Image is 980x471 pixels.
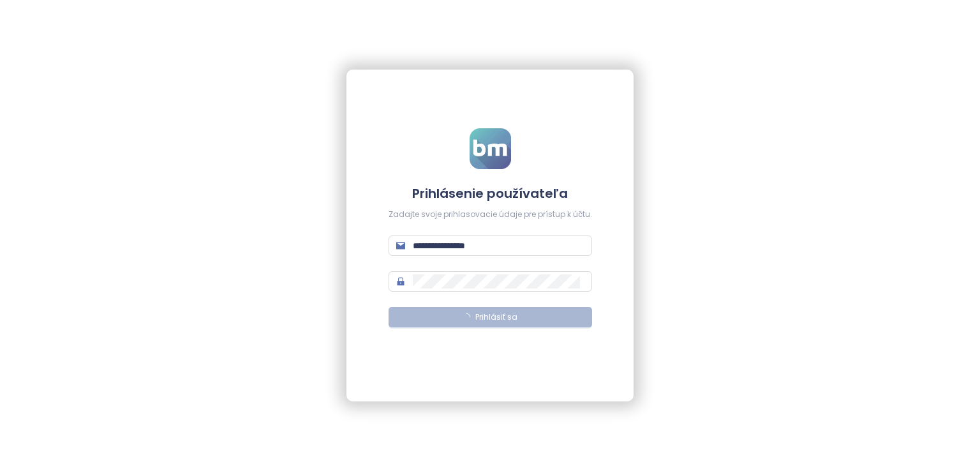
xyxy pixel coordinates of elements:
[389,307,592,327] button: Prihlásiť sa
[470,128,511,169] img: logo
[396,277,405,286] span: lock
[475,311,517,324] span: Prihlásiť sa
[463,313,470,321] span: loading
[389,209,592,221] div: Zadajte svoje prihlasovacie údaje pre prístup k účtu.
[396,241,405,250] span: mail
[389,184,592,202] h4: Prihlásenie používateľa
